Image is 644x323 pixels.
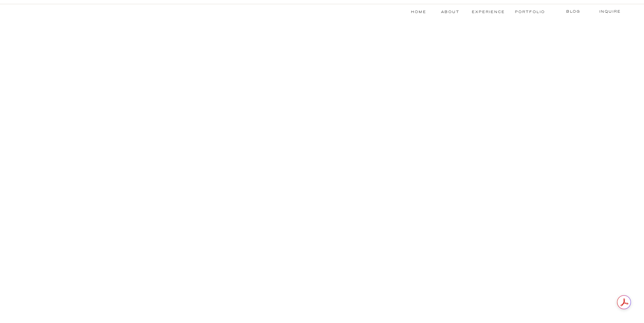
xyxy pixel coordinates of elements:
[441,9,458,15] a: About
[472,9,505,15] a: experience
[266,176,379,187] h2: the wedding day
[410,9,427,15] a: Home
[558,8,588,15] a: blog
[597,8,624,15] a: Inquire
[515,9,544,15] a: Portfolio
